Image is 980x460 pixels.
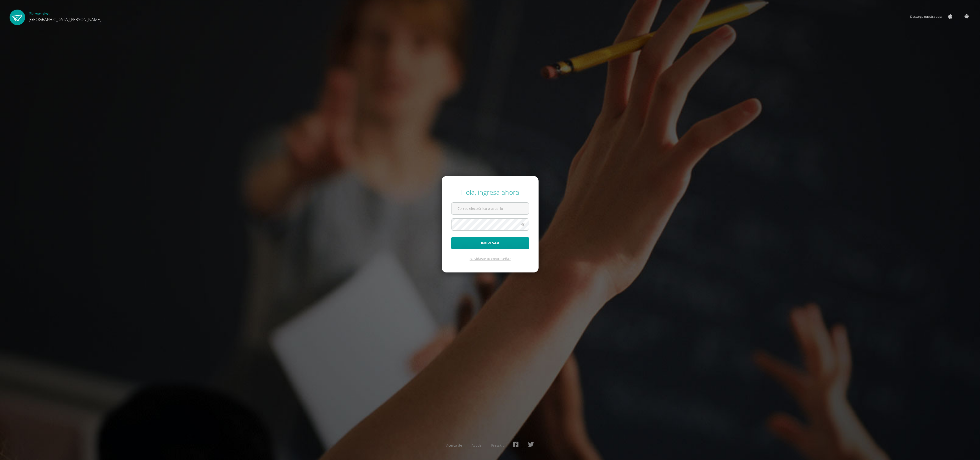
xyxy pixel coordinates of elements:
[451,188,529,197] div: Hola, ingresa ahora
[910,12,947,21] span: Descarga nuestra app:
[29,10,101,22] div: Bienvenido,
[29,17,101,22] span: [GEOGRAPHIC_DATA][PERSON_NAME]
[472,443,482,448] a: Ayuda
[451,237,529,249] button: Ingresar
[451,203,529,214] input: Correo electrónico o usuario
[469,256,511,261] a: ¿Olvidaste tu contraseña?
[446,443,462,448] a: Acerca de
[491,443,504,448] a: Presskit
